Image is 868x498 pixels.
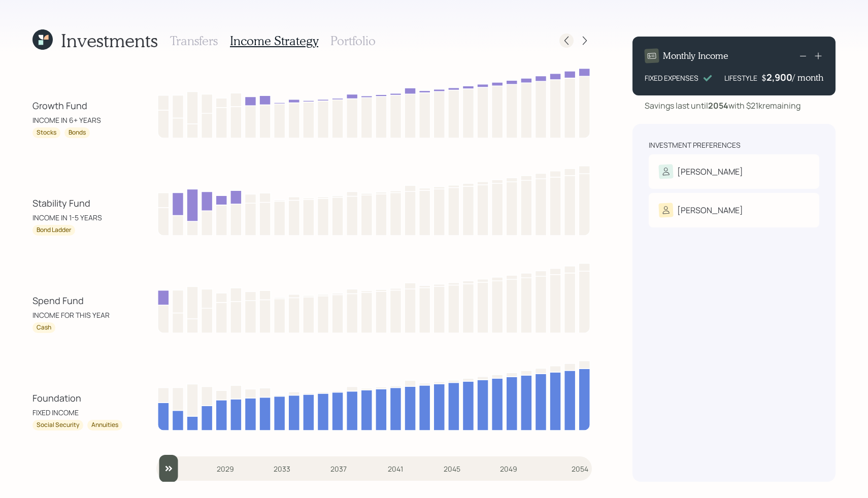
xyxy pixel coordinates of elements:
div: Savings last until with $21k remaining [645,99,800,112]
h3: Income Strategy [230,34,318,48]
div: LIFESTYLE [724,73,757,83]
div: Spend Fund [32,294,124,308]
h3: Transfers [170,34,218,48]
h4: / month [792,72,823,83]
div: Bonds [69,128,86,137]
div: Investment Preferences [649,140,741,150]
div: [PERSON_NAME] [677,204,743,216]
div: Cash [37,323,51,332]
div: INCOME IN 1-5 YEARS [32,212,124,223]
div: 2,900 [766,71,792,83]
div: Social Security [37,421,79,429]
div: INCOME FOR THIS YEAR [32,310,124,320]
div: FIXED INCOME [32,407,124,418]
h4: $ [761,72,766,83]
div: Stocks [37,128,56,137]
h1: Investments [61,29,158,51]
div: Foundation [32,391,124,405]
div: Growth Fund [32,99,124,113]
div: FIXED EXPENSES [645,73,698,83]
div: INCOME IN 6+ YEARS [32,115,124,125]
h3: Portfolio [330,34,376,48]
h4: Monthly Income [663,50,728,61]
div: [PERSON_NAME] [677,165,743,178]
div: Stability Fund [32,196,124,210]
div: Bond Ladder [37,226,71,235]
b: 2054 [708,100,728,111]
div: Annuities [91,421,118,429]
